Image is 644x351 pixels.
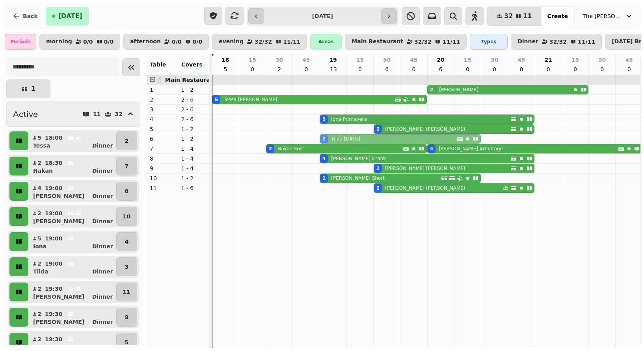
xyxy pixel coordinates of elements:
p: 2 [125,137,128,145]
button: Back [6,7,44,26]
p: 2 [37,209,42,217]
p: Tessa [PERSON_NAME] [223,96,277,103]
p: 2 [37,310,42,318]
p: [PERSON_NAME] Crank [331,155,386,162]
p: 9 [150,164,175,172]
p: [PERSON_NAME] [33,293,84,301]
button: 7 [116,157,137,175]
p: Dinner [92,268,113,275]
p: 0 [464,65,471,73]
p: 6 [384,65,390,73]
div: 2 [376,126,380,132]
button: afternoon0/00/0 [123,34,209,50]
button: 1 [6,79,50,98]
button: 219:00TildaDinner [30,257,115,276]
p: 20 [437,56,444,64]
p: 11 / 11 [283,39,300,44]
p: 6 [150,135,175,143]
p: Dinner [92,167,113,175]
p: 5 [37,235,42,242]
p: Iona [33,242,47,250]
p: 8 [150,155,175,163]
span: Covers [181,61,203,68]
p: 10 [150,174,175,182]
p: 18 [221,56,229,64]
p: 18:00 [45,134,63,142]
p: Hakan [33,167,53,175]
p: Dinner [92,242,113,250]
p: Dinner [92,318,113,326]
span: Table [150,61,166,68]
p: 19:30 [45,335,63,343]
button: Create [541,7,574,26]
p: 0 [518,65,525,73]
p: 11 / 11 [578,39,595,44]
p: 1 - 2 [181,86,207,94]
p: 0 [572,65,578,73]
button: The [PERSON_NAME] Nook [578,9,638,23]
p: 2 [276,65,283,73]
div: 2 [376,185,380,191]
button: Collapse sidebar [122,58,140,76]
p: 30 [383,56,391,64]
button: 4 [116,232,137,251]
p: Main Restaurant [352,39,403,45]
p: 15 [464,56,471,64]
span: Create [547,13,568,19]
p: [PERSON_NAME] [PERSON_NAME] [385,126,465,132]
p: 0 [411,65,417,73]
button: 218:30HakanDinner [30,157,115,175]
h2: Active [13,109,38,120]
p: 2 - 6 [181,115,207,123]
p: 1 - 4 [181,164,207,172]
button: Active1132 [6,102,140,127]
p: 3 [125,263,128,271]
p: 1 - 2 [181,174,207,182]
p: 6 [437,65,444,73]
p: 19:00 [45,260,63,268]
p: 1 - 4 [181,155,207,163]
button: 219:30[PERSON_NAME]Dinner [30,308,115,327]
p: 4 [37,184,42,192]
p: Hakan Kose [277,146,305,152]
p: 15 [249,56,256,64]
button: morning0/00/0 [39,34,120,50]
p: afternoon [130,39,161,45]
p: Dinner [92,293,113,301]
p: 32 / 32 [255,39,272,44]
span: 32 [504,13,513,19]
p: 1 - 2 [181,125,207,133]
p: 8 [125,187,128,195]
p: [PERSON_NAME] [PERSON_NAME] [385,185,465,191]
p: 19:30 [45,310,63,318]
p: 10 [123,212,130,220]
button: 219:00[PERSON_NAME]Dinner [30,207,115,226]
p: 4 [150,115,175,123]
p: 30 [275,56,283,64]
span: The [PERSON_NAME] Nook [583,12,622,20]
p: 30 [598,56,606,64]
div: 2 [322,175,326,181]
div: Periods [5,34,36,50]
p: 0 [249,65,255,73]
span: 🍴 Main Restaurant [156,77,217,83]
p: 45 [302,56,310,64]
p: 1 [31,86,35,92]
div: 4 [322,155,326,162]
p: 18:30 [45,159,63,167]
p: Dinner [92,217,113,225]
button: 219:30[PERSON_NAME]Dinner [30,283,115,301]
p: 5 [150,125,175,133]
p: Dinner [92,192,113,200]
p: 19:00 [45,184,63,192]
p: 21 [544,56,552,64]
p: 0 [599,65,605,73]
p: 0 [545,65,551,73]
p: 45 [517,56,525,64]
button: [DATE] [46,7,89,26]
button: 9 [116,308,137,327]
p: 32 / 32 [414,39,432,44]
p: 19:00 [45,209,63,217]
p: [PERSON_NAME] [PERSON_NAME] [385,165,465,172]
div: 4 [430,146,433,152]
